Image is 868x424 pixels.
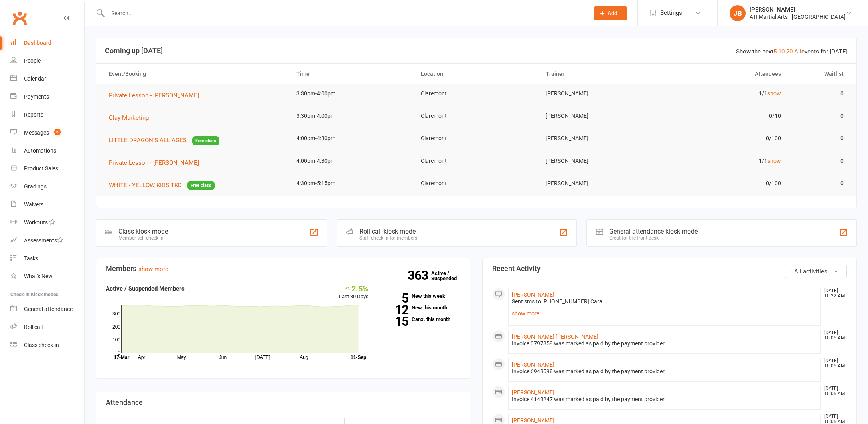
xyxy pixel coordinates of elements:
[736,47,848,56] div: Show the next events for [DATE]
[431,265,466,287] a: 363Active / Suspended
[289,129,414,148] td: 4:00pm-4:30pm
[381,317,460,322] a: 15Canx. this month
[10,232,84,250] a: Assessments
[109,158,205,168] button: Private Lesson - [PERSON_NAME]
[794,268,827,275] span: All activities
[788,107,850,125] td: 0
[408,269,431,281] strong: 363
[381,315,408,327] strong: 15
[820,330,846,341] time: [DATE] 10:05 AM
[773,48,777,55] a: 5
[10,196,84,214] a: Waivers
[10,106,84,124] a: Reports
[539,107,663,125] td: [PERSON_NAME]
[24,165,58,172] div: Product Sales
[109,137,187,144] span: LITTLE DRAGON'S ALL AGES
[24,306,73,312] div: General attendance
[138,265,168,273] a: show more
[24,273,53,279] div: What's New
[24,129,49,136] div: Messages
[109,159,199,166] span: Private Lesson - [PERSON_NAME]
[105,47,848,55] h3: Coming up [DATE]
[539,152,663,170] td: [PERSON_NAME]
[109,92,199,99] span: Private Lesson - [PERSON_NAME]
[414,107,539,125] td: Claremont
[10,214,84,232] a: Workouts
[788,84,850,103] td: 0
[512,417,554,424] a: [PERSON_NAME]
[109,135,219,145] button: LITTLE DRAGON'S ALL AGESFree class
[109,91,205,100] button: Private Lesson - [PERSON_NAME]
[767,90,781,97] a: show
[24,93,49,100] div: Payments
[118,235,168,241] div: Member self check-in
[512,368,817,375] div: Invoice 6948598 was marked as paid by the payment provider
[730,5,746,21] div: JB
[663,64,788,84] th: Attendees
[539,129,663,148] td: [PERSON_NAME]
[289,174,414,193] td: 4:30pm-5:15pm
[778,48,785,55] a: 10
[10,8,30,28] a: Clubworx
[359,235,417,241] div: Staff check-in for members
[594,6,627,20] button: Add
[492,265,847,273] h3: Recent Activity
[414,84,539,103] td: Claremont
[539,174,663,193] td: [PERSON_NAME]
[381,292,408,304] strong: 5
[24,75,46,82] div: Calendar
[750,6,846,13] div: [PERSON_NAME]
[767,158,781,164] a: show
[512,389,554,396] a: [PERSON_NAME]
[10,142,84,160] a: Automations
[820,288,846,299] time: [DATE] 10:22 AM
[788,174,850,193] td: 0
[24,255,38,262] div: Tasks
[512,340,817,347] div: Invoice 0797859 was marked as paid by the payment provider
[663,152,788,170] td: 1/1
[608,10,617,16] span: Add
[24,147,56,154] div: Automations
[820,358,846,369] time: [DATE] 10:05 AM
[785,265,847,278] button: All activities
[512,361,554,368] a: [PERSON_NAME]
[663,84,788,103] td: 1/1
[512,291,554,298] a: [PERSON_NAME]
[106,398,460,406] h3: Attendance
[192,136,219,145] span: Free class
[10,178,84,196] a: Gradings
[539,84,663,103] td: [PERSON_NAME]
[10,300,84,318] a: General attendance kiosk mode
[750,13,846,20] div: ATI Martial Arts - [GEOGRAPHIC_DATA]
[10,70,84,88] a: Calendar
[381,293,460,299] a: 5New this week
[10,318,84,336] a: Roll call
[381,304,408,316] strong: 12
[10,250,84,267] a: Tasks
[24,342,59,348] div: Class check-in
[10,336,84,354] a: Class kiosk mode
[10,160,84,178] a: Product Sales
[609,235,698,241] div: Great for the front desk
[289,152,414,170] td: 4:00pm-4:30pm
[24,40,51,46] div: Dashboard
[512,308,817,319] a: show more
[414,174,539,193] td: Claremont
[660,4,682,22] span: Settings
[54,129,61,135] span: 6
[24,111,43,118] div: Reports
[109,113,154,123] button: Clay Marketing
[788,64,850,84] th: Waitlist
[339,284,369,301] div: Last 30 Days
[414,64,539,84] th: Location
[10,267,84,285] a: What's New
[10,124,84,142] a: Messages 6
[102,64,289,84] th: Event/Booking
[339,284,369,293] div: 2.5%
[118,228,168,235] div: Class kiosk mode
[539,64,663,84] th: Trainer
[512,396,817,403] div: Invoice 4148247 was marked as paid by the payment provider
[414,152,539,170] td: Claremont
[24,324,43,330] div: Roll call
[24,183,47,190] div: Gradings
